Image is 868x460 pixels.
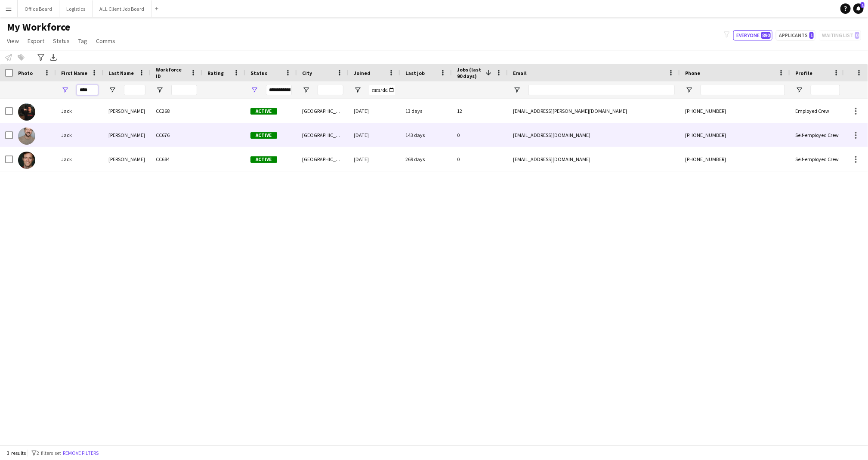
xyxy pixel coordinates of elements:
[103,99,151,123] div: [PERSON_NAME]
[18,127,35,145] img: Jack Simpson
[853,3,864,14] a: 1
[302,86,310,94] button: Open Filter Menu
[108,70,134,76] span: Last Name
[790,123,845,147] div: Self-employed Crew
[297,147,349,171] div: [GEOGRAPHIC_DATA]
[508,123,680,147] div: [EMAIL_ADDRESS][DOMAIN_NAME]
[349,99,400,123] div: [DATE]
[7,37,19,45] span: View
[77,85,98,95] input: First Name Filter Input
[680,99,790,123] div: [PHONE_NUMBER]
[151,123,202,147] div: CC676
[400,123,452,147] div: 143 days
[354,70,371,76] span: Joined
[250,132,277,139] span: Active
[811,85,840,95] input: Profile Filter Input
[457,66,482,79] span: Jobs (last 90 days)
[156,86,164,94] button: Open Filter Menu
[61,86,69,94] button: Open Filter Menu
[49,35,73,47] a: Status
[250,86,258,94] button: Open Filter Menu
[28,37,44,45] span: Export
[151,147,202,171] div: CC684
[297,99,349,123] div: [GEOGRAPHIC_DATA]
[37,450,61,456] span: 2 filters set
[733,30,772,40] button: Everyone890
[93,0,151,17] button: ALL Client Job Board
[318,85,343,95] input: City Filter Input
[680,123,790,147] div: [PHONE_NUMBER]
[103,147,151,171] div: [PERSON_NAME]
[452,123,508,147] div: 0
[685,86,693,94] button: Open Filter Menu
[56,147,103,171] div: Jack
[400,147,452,171] div: 269 days
[250,156,277,163] span: Active
[508,147,680,171] div: [EMAIL_ADDRESS][DOMAIN_NAME]
[701,85,785,95] input: Phone Filter Input
[56,123,103,147] div: Jack
[151,99,202,123] div: CC268
[761,32,771,39] span: 890
[685,70,700,76] span: Phone
[18,70,33,76] span: Photo
[103,123,151,147] div: [PERSON_NAME]
[790,99,845,123] div: Employed Crew
[61,448,100,458] button: Remove filters
[369,85,395,95] input: Joined Filter Input
[56,99,103,123] div: Jack
[528,85,675,95] input: Email Filter Input
[809,32,814,39] span: 1
[354,86,361,94] button: Open Filter Menu
[795,70,812,76] span: Profile
[61,70,87,76] span: First Name
[124,85,145,95] input: Last Name Filter Input
[400,99,452,123] div: 13 days
[78,37,87,45] span: Tag
[36,52,46,62] app-action-btn: Advanced filters
[96,37,115,45] span: Comms
[18,152,35,169] img: Jack Whittle
[795,86,803,94] button: Open Filter Menu
[405,70,425,76] span: Last job
[250,108,277,115] span: Active
[18,0,59,17] button: Office Board
[297,123,349,147] div: [GEOGRAPHIC_DATA]
[513,70,527,76] span: Email
[171,85,197,95] input: Workforce ID Filter Input
[53,37,70,45] span: Status
[680,147,790,171] div: [PHONE_NUMBER]
[349,123,400,147] div: [DATE]
[452,147,508,171] div: 0
[861,2,865,8] span: 1
[508,99,680,123] div: [EMAIL_ADDRESS][PERSON_NAME][DOMAIN_NAME]
[302,70,312,76] span: City
[59,0,93,17] button: Logistics
[776,30,815,40] button: Applicants1
[207,70,224,76] span: Rating
[790,147,845,171] div: Self-employed Crew
[3,35,22,47] a: View
[18,103,35,121] img: Jack Reeve
[7,21,70,34] span: My Workforce
[75,35,91,47] a: Tag
[513,86,521,94] button: Open Filter Menu
[349,147,400,171] div: [DATE]
[250,70,267,76] span: Status
[108,86,116,94] button: Open Filter Menu
[93,35,119,47] a: Comms
[48,52,59,62] app-action-btn: Export XLSX
[156,66,187,79] span: Workforce ID
[24,35,48,47] a: Export
[452,99,508,123] div: 12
